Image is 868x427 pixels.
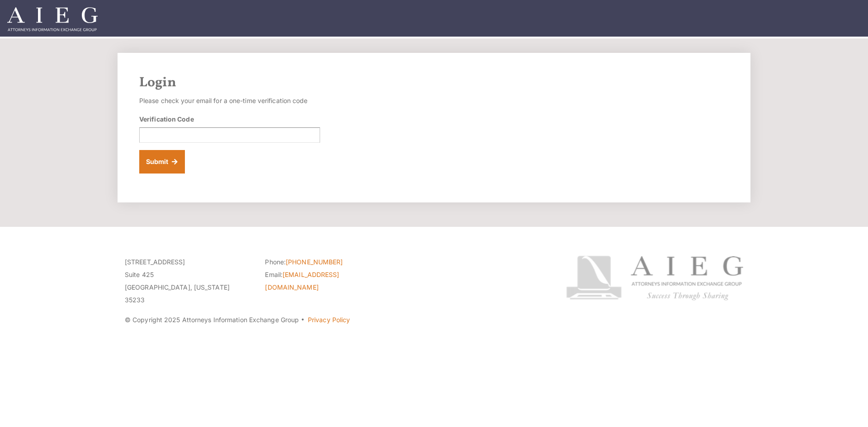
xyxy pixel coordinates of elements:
li: Email: [265,268,392,294]
img: Attorneys Information Exchange Group [7,7,98,31]
p: Please check your email for a one-time verification code [139,94,320,107]
a: [EMAIL_ADDRESS][DOMAIN_NAME] [265,271,339,291]
h2: Login [139,75,729,91]
a: Privacy Policy [308,316,350,324]
button: Submit [139,150,185,174]
span: · [301,319,305,324]
p: © Copyright 2025 Attorneys Information Exchange Group [125,314,532,326]
label: Verification Code [139,114,194,124]
li: Phone: [265,256,392,268]
a: [PHONE_NUMBER] [286,258,343,266]
p: [STREET_ADDRESS] Suite 425 [GEOGRAPHIC_DATA], [US_STATE] 35233 [125,256,251,306]
img: Attorneys Information Exchange Group logo [566,256,743,300]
